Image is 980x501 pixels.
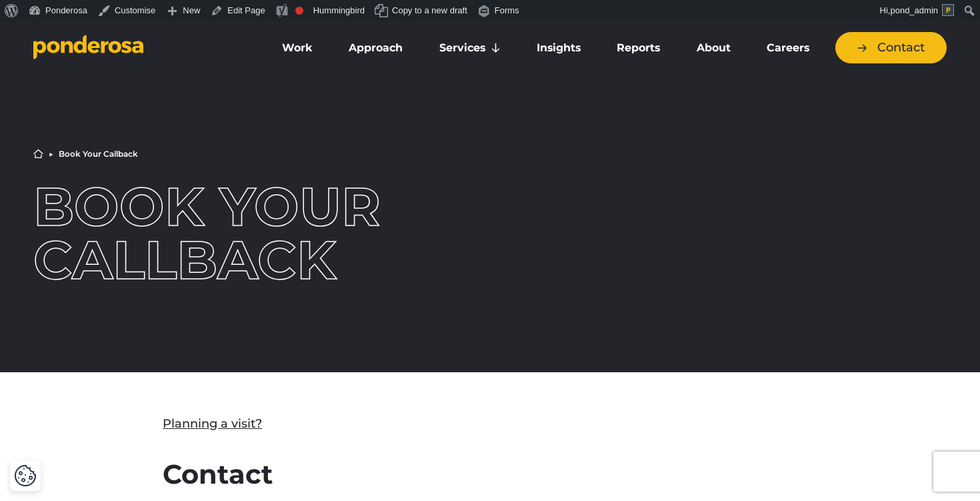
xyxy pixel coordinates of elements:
a: Work [267,34,328,62]
a: About [681,34,745,62]
span: pond_admin [890,5,938,15]
div: Needs improvement [295,7,303,15]
img: Revisit consent button [14,464,37,487]
h1: Book Your Callback [33,180,402,287]
a: Home [33,149,43,159]
a: Planning a visit? [163,415,262,433]
a: Reports [601,34,675,62]
a: Services [424,34,516,62]
a: Insights [521,34,596,62]
a: Contact [835,32,947,63]
a: Go to homepage [33,35,247,61]
button: Cookie Settings [14,464,37,487]
li: Book Your Callback [59,150,138,158]
a: Approach [333,34,418,62]
h2: Contact [163,454,817,494]
li: ▶︎ [49,150,53,158]
a: Careers [751,34,825,62]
